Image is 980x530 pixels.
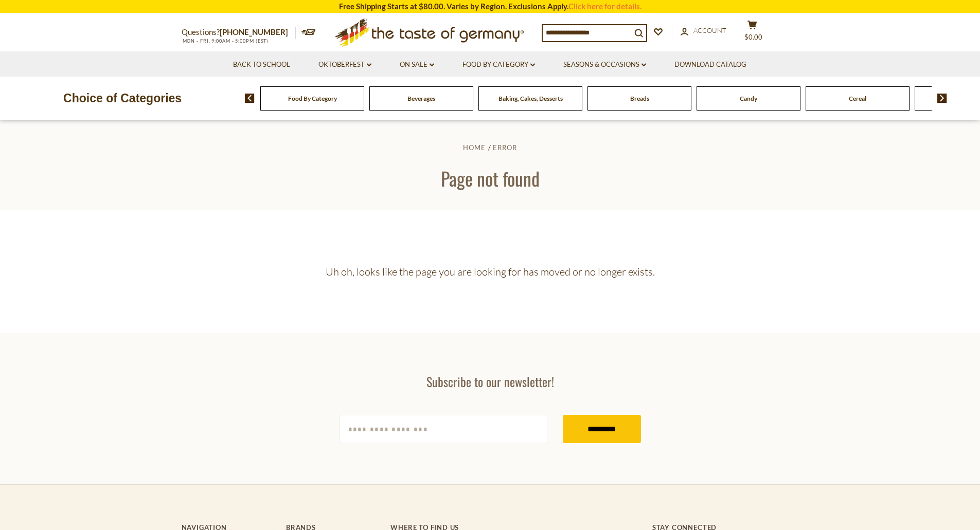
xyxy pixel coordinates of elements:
a: On Sale [400,59,434,70]
a: Food By Category [288,95,337,102]
a: Candy [740,95,757,102]
a: Oktoberfest [318,59,371,70]
a: Error [493,143,517,152]
a: Home [463,143,486,152]
img: next arrow [937,94,947,103]
a: [PHONE_NUMBER] [220,27,288,36]
a: Food By Category [462,59,535,70]
p: Questions? [182,26,296,39]
h3: Subscribe to our newsletter! [340,374,641,389]
a: Beverages [407,95,435,102]
a: Baking, Cakes, Desserts [498,95,563,102]
h1: Page not found [32,167,948,190]
button: $0.00 [737,20,768,46]
span: MON - FRI, 9:00AM - 5:00PM (EST) [182,38,269,44]
a: Breads [630,95,649,102]
a: Back to School [233,59,290,70]
span: $0.00 [744,33,762,41]
a: Click here for details. [568,2,642,11]
a: Seasons & Occasions [563,59,646,70]
img: previous arrow [245,94,255,103]
h4: Uh oh, looks like the page you are looking for has moved or no longer exists. [182,265,799,278]
a: Download Catalog [674,59,746,70]
a: Account [681,25,726,36]
a: Cereal [849,95,866,102]
span: Account [693,26,726,34]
